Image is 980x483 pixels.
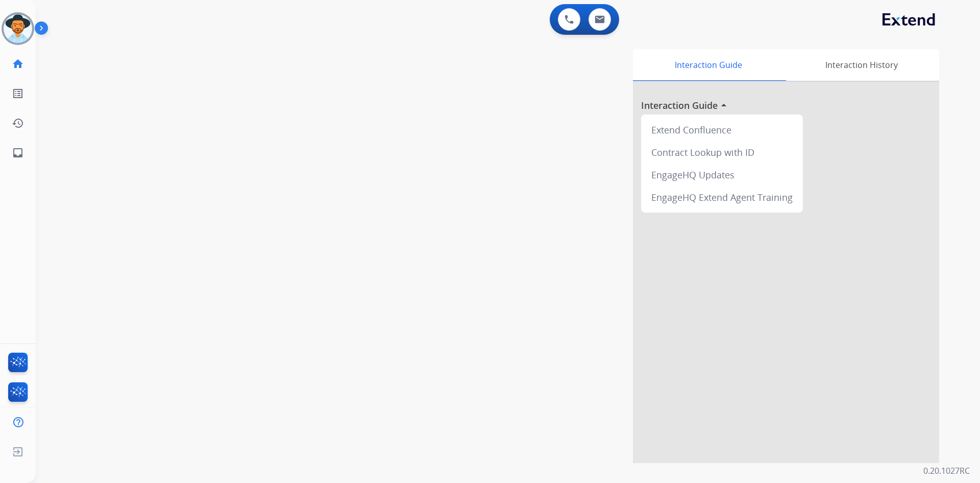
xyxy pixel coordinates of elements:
div: Interaction Guide [633,49,783,81]
p: 0.20.1027RC [923,465,970,477]
mat-icon: inbox [12,147,24,159]
div: Extend Confluence [645,119,799,141]
div: Contract Lookup with ID [645,141,799,164]
div: EngageHQ Extend Agent Training [645,186,799,209]
img: avatar [4,14,32,43]
mat-icon: home [12,58,24,70]
div: EngageHQ Updates [645,164,799,186]
div: Interaction History [783,49,939,81]
mat-icon: list_alt [12,87,24,100]
mat-icon: history [12,117,24,129]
